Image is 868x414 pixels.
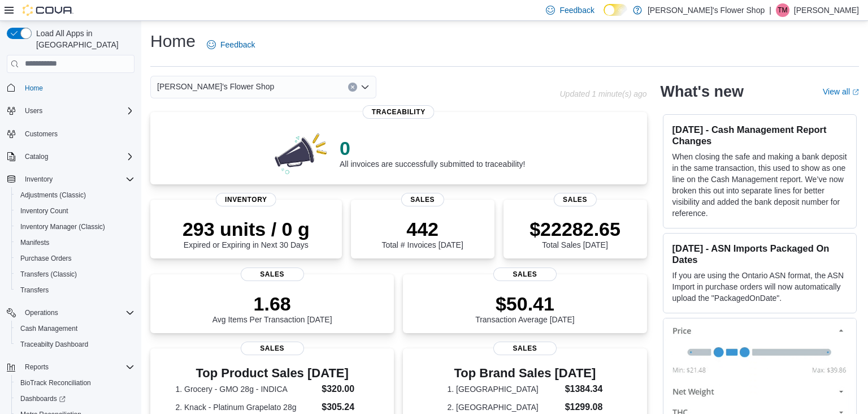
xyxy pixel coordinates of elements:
[2,80,139,96] button: Home
[20,270,77,279] span: Transfers (Classic)
[20,238,49,247] span: Manifests
[363,105,435,119] span: Traceability
[559,89,646,98] p: Updated 1 minute(s) ago
[16,188,90,202] a: Adjustments (Classic)
[16,376,96,390] a: BioTrack Reconciliation
[361,83,370,92] button: Open list of options
[322,382,369,396] dd: $320.00
[16,322,134,335] span: Cash Management
[2,305,139,321] button: Operations
[340,137,525,169] div: All invoices are successfully submitted to traceability!
[776,3,789,17] div: Thomas Morse
[553,193,596,206] span: Sales
[20,150,134,163] span: Catalog
[447,402,560,413] dt: 2. [GEOGRAPHIC_DATA]
[493,342,557,355] span: Sales
[20,81,134,95] span: Home
[20,127,134,141] span: Customers
[183,218,310,249] div: Expired or Expiring in Next 30 Days
[16,220,134,234] span: Inventory Manager (Classic)
[475,292,575,315] p: $50.41
[272,130,331,175] img: 0
[157,80,274,93] span: [PERSON_NAME]'s Flower Shop
[11,187,139,203] button: Adjustments (Classic)
[212,292,332,324] div: Avg Items Per Transaction [DATE]
[20,104,134,118] span: Users
[348,83,357,92] button: Clear input
[16,204,73,218] a: Inventory Count
[25,363,49,372] span: Reports
[16,236,134,249] span: Manifests
[20,306,63,320] button: Operations
[16,392,134,406] span: Dashboards
[241,268,304,281] span: Sales
[20,394,66,403] span: Dashboards
[175,366,368,380] h3: Top Product Sales [DATE]
[150,30,196,53] h1: Home
[11,375,139,391] button: BioTrack Reconciliation
[2,359,139,375] button: Reports
[604,4,627,16] input: Dark Mode
[20,254,72,263] span: Purchase Orders
[447,366,602,380] h3: Top Brand Sales [DATE]
[11,251,139,266] button: Purchase Orders
[559,5,594,16] span: Feedback
[20,324,77,333] span: Cash Management
[2,103,139,119] button: Users
[20,360,53,374] button: Reports
[241,342,304,355] span: Sales
[794,3,859,17] p: [PERSON_NAME]
[16,376,134,390] span: BioTrack Reconciliation
[16,268,81,281] a: Transfers (Classic)
[16,188,134,202] span: Adjustments (Classic)
[769,3,771,17] p: |
[20,378,91,387] span: BioTrack Reconciliation
[20,206,68,215] span: Inventory Count
[175,383,317,395] dt: 1. Grocery - GMO 28g - INDICA
[672,243,847,265] h3: [DATE] - ASN Imports Packaged On Dates
[823,87,859,96] a: View allExternal link
[16,392,70,406] a: Dashboards
[183,218,310,240] p: 293 units / 0 g
[216,193,276,206] span: Inventory
[16,220,110,234] a: Inventory Manager (Classic)
[20,360,134,374] span: Reports
[16,283,53,297] a: Transfers
[447,383,560,395] dt: 1. [GEOGRAPHIC_DATA]
[11,266,139,282] button: Transfers (Classic)
[11,203,139,219] button: Inventory Count
[16,252,76,265] a: Purchase Orders
[340,137,525,159] p: 0
[16,204,134,218] span: Inventory Count
[20,191,86,200] span: Adjustments (Classic)
[322,400,369,414] dd: $305.24
[11,391,139,407] a: Dashboards
[16,283,134,297] span: Transfers
[565,382,603,396] dd: $1384.34
[11,219,139,235] button: Inventory Manager (Classic)
[20,127,62,141] a: Customers
[25,130,58,139] span: Customers
[2,126,139,142] button: Customers
[530,218,620,240] p: $22282.65
[16,322,82,335] a: Cash Management
[672,270,847,304] p: If you are using the Ontario ASN format, the ASN Import in purchase orders will now automatically...
[11,337,139,352] button: Traceabilty Dashboard
[381,218,463,249] div: Total # Invoices [DATE]
[175,402,317,413] dt: 2. Knack - Platinum Grapelato 28g
[25,308,58,317] span: Operations
[23,5,73,16] img: Cova
[16,338,93,351] a: Traceabilty Dashboard
[16,338,134,351] span: Traceabilty Dashboard
[20,222,105,231] span: Inventory Manager (Classic)
[381,218,463,240] p: 442
[25,84,43,93] span: Home
[475,292,575,324] div: Transaction Average [DATE]
[604,16,604,16] span: Dark Mode
[32,28,134,50] span: Load All Apps in [GEOGRAPHIC_DATA]
[25,152,48,161] span: Catalog
[493,268,557,281] span: Sales
[401,193,444,206] span: Sales
[672,151,847,219] p: When closing the safe and making a bank deposit in the same transaction, this used to show as one...
[16,252,134,265] span: Purchase Orders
